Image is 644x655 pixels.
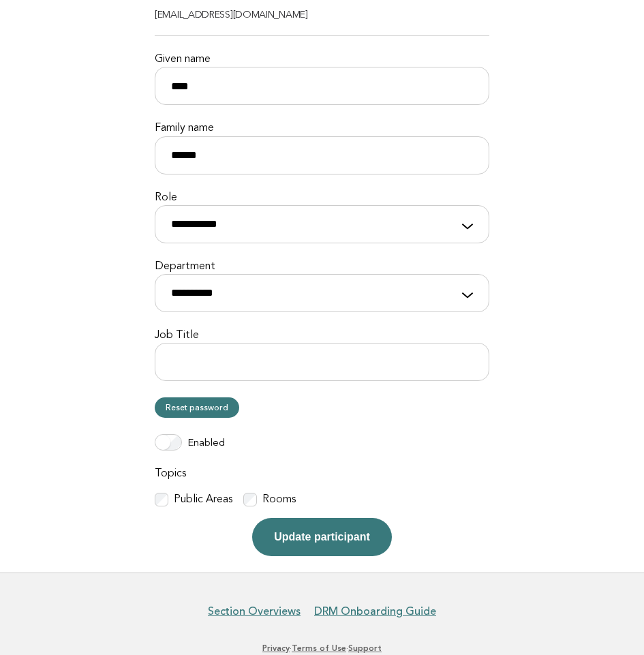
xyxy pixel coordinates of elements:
[155,329,489,343] label: Job Title
[155,52,489,67] label: Given name
[155,10,308,20] span: [EMAIL_ADDRESS][DOMAIN_NAME]
[187,437,225,451] label: Enabled
[314,605,436,618] a: DRM Onboarding Guide
[208,605,301,618] a: Section Overviews
[155,397,239,418] a: Reset password
[174,493,232,507] label: Public Areas
[155,121,489,136] label: Family name
[155,260,489,274] label: Department
[19,643,625,654] p: · ·
[262,643,290,653] a: Privacy
[292,643,346,653] a: Terms of Use
[155,191,489,205] label: Role
[262,493,296,507] label: Rooms
[155,467,489,481] label: Topics
[348,643,382,653] a: Support
[252,518,391,556] button: Update participant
